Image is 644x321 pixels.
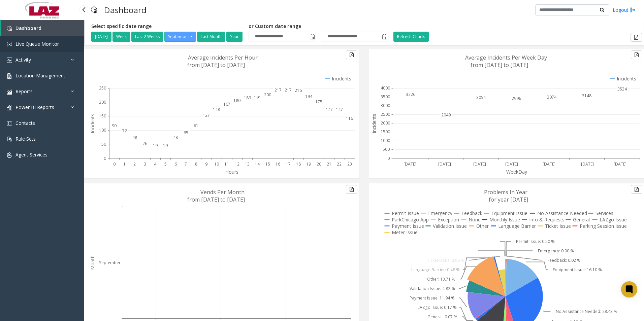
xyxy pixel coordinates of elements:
[133,161,136,167] text: 2
[91,2,97,18] img: pageIcon
[15,120,35,126] span: Contacts
[154,161,157,167] text: 4
[7,137,12,142] img: 'icon'
[317,161,321,167] text: 20
[15,57,31,63] span: Activity
[631,33,642,42] button: Export to pdf
[381,32,388,41] span: Toggle popup
[381,85,390,91] text: 4000
[326,107,333,112] text: 147
[381,111,390,117] text: 2500
[410,286,455,291] text: Validation Issue: 4.82 %
[132,135,137,140] text: 48
[91,24,244,29] h5: Select specific date range
[173,135,178,140] text: 48
[187,196,245,203] text: from [DATE] to [DATE]
[99,99,106,105] text: 200
[582,93,591,99] text: 3148
[427,257,464,263] text: Ticket Issue: 3.86 %
[276,161,280,167] text: 16
[15,72,65,79] span: Location Management
[7,26,12,31] img: 'icon'
[438,161,451,167] text: [DATE]
[15,136,36,142] span: Rule Sets
[254,95,261,100] text: 191
[275,87,282,93] text: 217
[15,25,41,31] span: Dashboard
[489,196,528,203] text: for year [DATE]
[346,50,357,59] button: Export to pdf
[337,161,342,167] text: 22
[306,161,311,167] text: 19
[538,248,574,254] text: Emergency: 0.00 %
[101,141,106,147] text: 50
[7,73,12,79] img: 'icon'
[543,161,555,167] text: [DATE]
[613,6,636,13] a: Logout
[465,54,547,61] text: Average Incidents Per Week Day
[617,86,627,92] text: 3534
[336,107,343,112] text: 147
[89,255,96,270] text: Month
[91,32,111,42] button: [DATE]
[406,92,415,97] text: 3226
[163,143,168,148] text: 19
[614,161,626,167] text: [DATE]
[512,96,521,101] text: 2996
[15,104,54,110] span: Power BI Reports
[381,120,390,126] text: 2000
[346,115,353,121] text: 116
[631,50,642,59] button: Export to pdf
[296,161,301,167] text: 18
[315,99,322,105] text: 175
[484,188,527,196] text: Problems In Year
[113,161,116,167] text: 0
[418,305,457,310] text: LAZgo Issue: 0.17 %
[223,101,230,107] text: 167
[410,295,455,301] text: Payment Issue: 11.94 %
[101,2,150,18] h3: Dashboard
[264,92,271,98] text: 200
[381,129,390,135] text: 1500
[516,239,555,244] text: Permit Issue: 0.50 %
[286,161,291,167] text: 17
[194,122,198,128] text: 91
[142,141,147,146] text: 26
[99,113,106,119] text: 150
[630,6,636,13] img: logout
[381,94,390,100] text: 3500
[7,89,12,95] img: 'icon'
[104,155,106,161] text: 0
[381,138,390,143] text: 1000
[581,161,594,167] text: [DATE]
[305,94,313,99] text: 194
[505,161,518,167] text: [DATE]
[244,95,251,101] text: 189
[7,58,12,63] img: 'icon'
[7,152,12,158] img: 'icon'
[112,32,130,42] button: Week
[7,105,12,110] img: 'icon'
[200,188,245,196] text: Vends Per Month
[164,161,167,167] text: 5
[371,114,377,133] text: Incidents
[122,128,127,134] text: 72
[506,169,527,175] text: WeekDay
[164,32,196,42] button: September
[383,146,390,152] text: 500
[213,107,220,112] text: 148
[205,161,207,167] text: 9
[327,161,331,167] text: 21
[197,32,225,42] button: Last Month
[295,87,302,93] text: 216
[123,161,126,167] text: 1
[631,185,642,194] button: Export to pdf
[255,161,260,167] text: 14
[547,257,581,263] text: Feedback: 0.02 %
[188,54,258,61] text: Average Incidents Per Hour
[308,32,316,41] span: Toggle popup
[285,87,292,93] text: 217
[15,41,59,47] span: Live Queue Monitor
[7,121,12,126] img: 'icon'
[214,161,219,167] text: 10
